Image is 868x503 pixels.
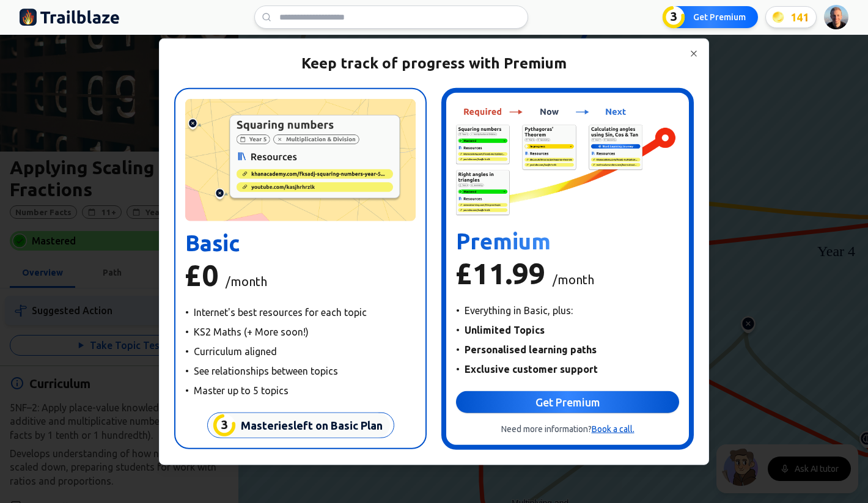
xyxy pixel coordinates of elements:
h2: Premium [456,229,679,254]
div: Need more information? [456,423,679,435]
a: Book a call. [592,424,634,434]
span: Master up to 5 topics [194,383,289,397]
img: Basic plan infographic [185,98,416,221]
span: • [185,343,189,358]
span: • [185,383,189,397]
span: /month [553,273,594,287]
p: £11.99 [456,259,679,288]
span: See relationships between topics [194,363,338,378]
span: KS2 Maths (+ More soon!) [194,324,309,339]
img: Premium plan infographic [456,102,679,219]
span: Unlimited Topics [465,323,545,337]
h2: Basic [185,230,416,255]
span: • [456,362,460,376]
span: • [185,304,189,319]
span: • [456,342,460,357]
text: 3 [221,417,227,431]
span: Masteries left on Basic Plan [241,416,383,433]
span: Internet's best resources for each topic [194,304,367,319]
span: Personalised learning paths [465,342,597,357]
span: Everything in Basic, plus: [465,303,573,318]
span: • [185,363,189,378]
p: £0 [185,260,416,290]
span: • [456,323,460,337]
span: Curriculum aligned [194,343,277,358]
span: • [456,303,460,318]
span: /month [226,274,267,288]
span: Exclusive customer support [465,362,598,376]
button: Get Premium [456,391,679,413]
span: • [185,324,189,339]
h2: Keep track of progress with Premium [174,53,694,73]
